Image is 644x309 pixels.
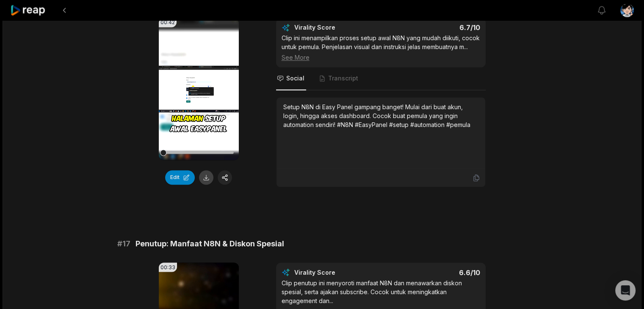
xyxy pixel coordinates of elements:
[165,170,195,185] button: Edit
[282,53,480,62] div: See More
[282,33,480,62] div: Clip ini menampilkan proses setup awal N8N yang mudah diikuti, cocok untuk pemula. Penjelasan vis...
[294,23,385,32] div: Virality Score
[117,238,130,250] span: # 17
[276,67,486,90] nav: Tabs
[294,268,385,276] div: Virality Score
[615,280,636,301] div: Open Intercom Messenger
[159,18,239,160] video: Your browser does not support mp4 format.
[283,102,478,129] div: Setup N8N di Easy Panel gampang banget! Mulai dari buat akun, login, hingga akses dashboard. Coco...
[135,238,284,250] span: Penutup: Manfaat N8N & Diskon Spesial
[328,74,358,83] span: Transcript
[286,74,304,83] span: Social
[389,23,480,32] div: 6.7 /10
[389,268,480,276] div: 6.6 /10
